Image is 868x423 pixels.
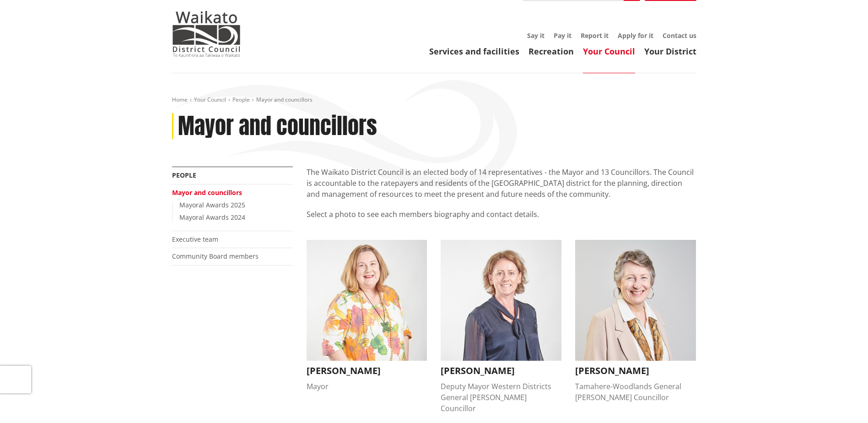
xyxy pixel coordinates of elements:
[172,235,218,244] a: Executive team
[583,46,635,57] a: Your Council
[172,96,696,104] nav: breadcrumb
[575,365,696,376] h3: [PERSON_NAME]
[441,381,561,414] div: Deputy Mayor Western Districts General [PERSON_NAME] Councillor
[528,46,574,57] a: Recreation
[826,385,859,418] iframe: Messenger Launcher
[441,365,561,376] h3: [PERSON_NAME]
[575,240,696,403] button: Crystal Beavis [PERSON_NAME] Tamahere-Woodlands General [PERSON_NAME] Councillor
[307,365,427,376] h3: [PERSON_NAME]
[179,213,245,222] a: Mayoral Awards 2024
[256,96,313,103] span: Mayor and councillors
[307,240,427,392] button: Jacqui Church [PERSON_NAME] Mayor
[307,209,696,231] p: Select a photo to see each members biography and contact details.
[172,11,241,57] img: Waikato District Council - Te Kaunihera aa Takiwaa o Waikato
[575,240,696,361] img: Crystal Beavis
[307,240,427,361] img: Jacqui Church
[172,188,242,197] a: Mayor and councillors
[441,240,561,414] button: Carolyn Eyre [PERSON_NAME] Deputy Mayor Western Districts General [PERSON_NAME] Councillor
[527,31,545,40] a: Say it
[178,113,377,140] h1: Mayor and councillors
[644,46,696,57] a: Your District
[194,96,226,103] a: Your Council
[307,381,427,392] div: Mayor
[172,252,259,260] a: Community Board members
[307,167,696,200] p: The Waikato District Council is an elected body of 14 representatives - the Mayor and 13 Councill...
[618,31,653,40] a: Apply for it
[554,31,571,40] a: Pay it
[663,31,696,40] a: Contact us
[172,171,196,179] a: People
[172,96,188,103] a: Home
[179,201,245,209] a: Mayoral Awards 2025
[581,31,609,40] a: Report it
[232,96,250,103] a: People
[575,381,696,403] div: Tamahere-Woodlands General [PERSON_NAME] Councillor
[429,46,519,57] a: Services and facilities
[441,240,561,361] img: Carolyn Eyre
